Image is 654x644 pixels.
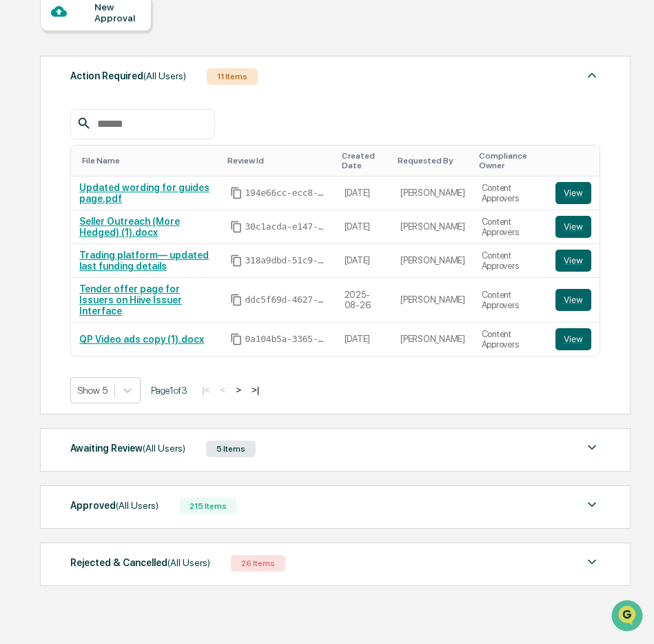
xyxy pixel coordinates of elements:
span: Copy Id [230,187,243,199]
span: 318a9dbd-51c9-473e-9dd0-57efbaa2a655 [245,255,328,266]
div: 215 Items [179,498,237,514]
td: [PERSON_NAME] [392,323,473,356]
div: Toggle SortBy [82,156,216,165]
div: Rejected & Cancelled [70,554,210,572]
span: 30c1acda-e147-43ff-aa23-f3c7b4154677 [245,221,328,232]
span: (All Users) [116,500,159,511]
a: QP Video ads copy (1).docx [79,334,204,345]
button: View [555,216,591,238]
td: [DATE] [336,323,393,356]
span: (All Users) [143,443,185,454]
span: Pylon [137,234,167,244]
img: caret [584,554,600,570]
div: We're available if you need us! [47,119,174,130]
span: Copy Id [230,333,243,345]
div: New Approval [94,1,141,23]
a: Trading platform— updated last funding details [79,250,209,272]
a: 🖐️Preclearance [8,168,94,193]
div: Start new chat [47,105,226,119]
a: Updated wording for guides page.pdf [79,182,210,204]
a: 🔎Data Lookup [8,194,92,219]
a: 🗄️Attestations [94,168,176,193]
td: Content Approvers [473,177,547,210]
button: Start new chat [234,110,251,126]
span: (All Users) [167,557,210,568]
div: 🖐️ [14,175,25,186]
td: Content Approvers [473,323,547,356]
button: View [555,250,591,272]
span: 0a104b5a-3365-4e16-98ad-43a4f330f6db [245,334,328,345]
div: Toggle SortBy [342,151,387,170]
div: Approved [70,496,159,514]
img: 1746055101610-c473b297-6a78-478c-a979-82029cc54cd1 [14,105,39,130]
p: How can we help? [14,29,251,51]
td: [PERSON_NAME] [392,177,473,210]
button: |< [198,384,214,396]
div: Toggle SortBy [398,156,468,165]
button: >| [247,384,263,396]
a: Seller Outreach (More Hedged) (1).docx [79,216,180,238]
div: 5 Items [206,441,256,457]
td: [PERSON_NAME] [392,210,473,244]
button: < [216,384,229,396]
a: Tender offer page for Issuers on Hiive Issuer Interface [79,283,182,316]
div: Awaiting Review [70,439,185,457]
span: Copy Id [230,254,243,267]
button: View [555,328,591,350]
a: Powered byPylon [97,233,167,244]
td: [DATE] [336,210,393,244]
span: Page 1 of 3 [151,385,187,396]
span: (All Users) [143,70,186,81]
div: Toggle SortBy [558,156,594,165]
button: > [232,384,245,396]
span: Data Lookup [28,200,87,214]
div: 🔎 [14,201,25,212]
img: caret [584,67,600,83]
span: Attestations [114,174,171,188]
span: 194e66cc-ecc8-4dc3-9501-03aeaf1f7ffc [245,188,328,199]
div: Toggle SortBy [227,156,331,165]
td: [PERSON_NAME] [392,278,473,323]
td: Content Approvers [473,278,547,323]
button: View [555,182,591,204]
td: Content Approvers [473,210,547,244]
div: 26 Items [231,555,285,572]
span: Preclearance [28,174,89,188]
div: 🗄️ [100,175,111,186]
td: 2025-08-26 [336,278,393,323]
span: ddc5f69d-4627-4722-aeaa-ccc955e7ddc8 [245,294,328,305]
iframe: Open customer support [610,598,647,636]
div: Action Required [70,67,186,85]
span: Copy Id [230,294,243,306]
div: 11 Items [207,68,258,85]
img: caret [584,439,600,456]
button: View [555,289,591,311]
div: Toggle SortBy [479,151,542,170]
img: caret [584,496,600,513]
td: [DATE] [336,177,393,210]
td: [PERSON_NAME] [392,244,473,278]
td: [DATE] [336,244,393,278]
span: Copy Id [230,221,243,233]
td: Content Approvers [473,244,547,278]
